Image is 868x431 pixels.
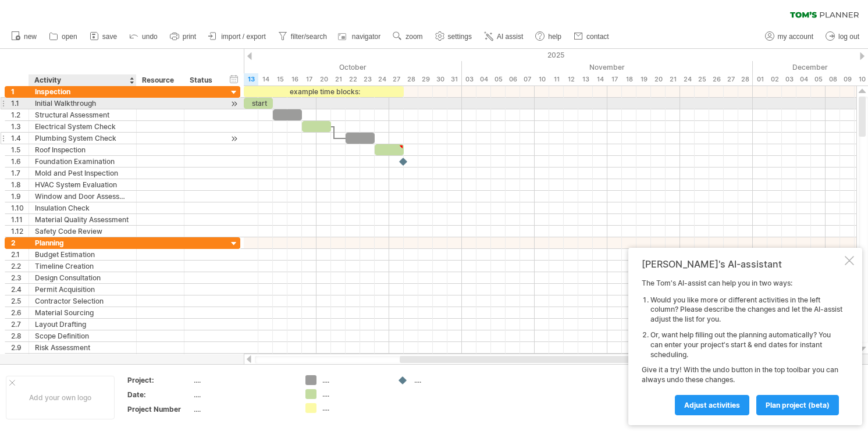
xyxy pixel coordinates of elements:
div: HVAC System Evaluation [35,179,130,190]
div: 2.7 [11,319,29,330]
div: 2.1 [11,249,29,260]
div: 1.2 [11,109,29,120]
div: Design Consultation [35,272,130,283]
div: Inspection [35,86,130,97]
div: October 2025 [127,61,462,73]
a: save [87,29,120,44]
a: navigator [336,29,384,44]
a: print [167,29,200,44]
div: Wednesday, 3 December 2025 [782,73,796,86]
a: help [532,29,565,44]
div: The Tom's AI-assist can help you in two ways: Give it a try! With the undo button in the top tool... [642,279,842,415]
a: log out [823,29,863,44]
div: 2.3 [11,272,29,283]
div: Permit Acquisition [35,284,130,295]
div: Monday, 24 November 2025 [680,73,695,86]
div: Monday, 13 October 2025 [244,73,258,86]
div: .... [194,390,291,400]
div: Friday, 5 December 2025 [811,73,826,86]
span: log out [838,33,859,41]
div: Material Quality Assessment [35,214,130,225]
div: 1.10 [11,202,29,213]
li: Would you like more or different activities in the left column? Please describe the changes and l... [650,295,842,325]
div: Monday, 8 December 2025 [826,73,840,86]
div: Window and Door Assessment [35,191,130,202]
div: Material Sourcing [35,307,130,318]
div: Contractor Selection [35,295,130,307]
div: Monday, 10 November 2025 [535,73,549,86]
a: plan project (beta) [756,395,839,415]
div: Scope Definition [35,330,130,341]
div: Budget Estimation [35,249,130,260]
div: 2.9 [11,342,29,353]
div: Planning [35,237,130,248]
div: Layout Drafting [35,319,130,330]
div: 1.11 [11,214,29,225]
span: new [24,33,37,41]
div: 1.8 [11,179,29,190]
div: .... [194,375,291,385]
div: 2.8 [11,330,29,341]
div: Thursday, 16 October 2025 [287,73,302,86]
span: zoom [405,33,422,41]
a: contact [571,29,613,44]
div: 1.6 [11,156,29,167]
div: Wednesday, 5 November 2025 [491,73,506,86]
div: Resource [142,74,177,86]
div: Date: [127,390,191,400]
span: settings [448,33,472,41]
div: Project: [127,375,191,385]
div: Wednesday, 29 October 2025 [418,73,433,86]
div: Foundation Examination [35,156,130,167]
div: Friday, 31 October 2025 [447,73,462,86]
div: Thursday, 20 November 2025 [651,73,666,86]
div: Mold and Pest Inspection [35,168,130,179]
div: start [244,98,273,109]
span: print [183,33,196,41]
div: Monday, 20 October 2025 [316,73,331,86]
span: my account [778,33,813,41]
div: 2.4 [11,284,29,295]
div: 1.5 [11,144,29,155]
div: Friday, 24 October 2025 [375,73,389,86]
div: Monday, 17 November 2025 [607,73,622,86]
div: 1.1 [11,98,29,109]
div: Insulation Check [35,202,130,213]
div: Thursday, 4 December 2025 [796,73,811,86]
a: my account [762,29,817,44]
div: Plumbing System Check [35,133,130,144]
span: import / export [221,33,266,41]
div: 2.10 [11,354,29,365]
div: 2.6 [11,307,29,318]
a: Adjust activities [675,395,749,415]
div: Tuesday, 25 November 2025 [695,73,709,86]
div: scroll to activity [229,98,240,110]
div: Wednesday, 22 October 2025 [346,73,360,86]
span: filter/search [291,33,327,41]
a: AI assist [481,29,527,44]
span: contact [586,33,609,41]
div: [PERSON_NAME]'s AI-assistant [642,258,842,270]
div: Thursday, 13 November 2025 [578,73,593,86]
a: filter/search [275,29,330,44]
div: Friday, 28 November 2025 [738,73,753,86]
a: settings [432,29,475,44]
div: 1.12 [11,226,29,237]
span: navigator [352,33,380,41]
div: Friday, 21 November 2025 [666,73,680,86]
li: Or, want help filling out the planning automatically? You can enter your project's start & end da... [650,330,842,359]
div: 2 [11,237,29,248]
div: 1.4 [11,133,29,144]
a: open [46,29,81,44]
div: Risk Assessment [35,342,130,353]
span: AI assist [497,33,523,41]
div: Monday, 27 October 2025 [389,73,404,86]
div: Monday, 1 December 2025 [753,73,767,86]
div: Wednesday, 12 November 2025 [564,73,578,86]
div: .... [322,403,386,413]
div: 1.7 [11,168,29,179]
div: 1 [11,86,29,97]
div: Thursday, 23 October 2025 [360,73,375,86]
a: undo [126,29,161,44]
div: scroll to activity [229,133,240,145]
